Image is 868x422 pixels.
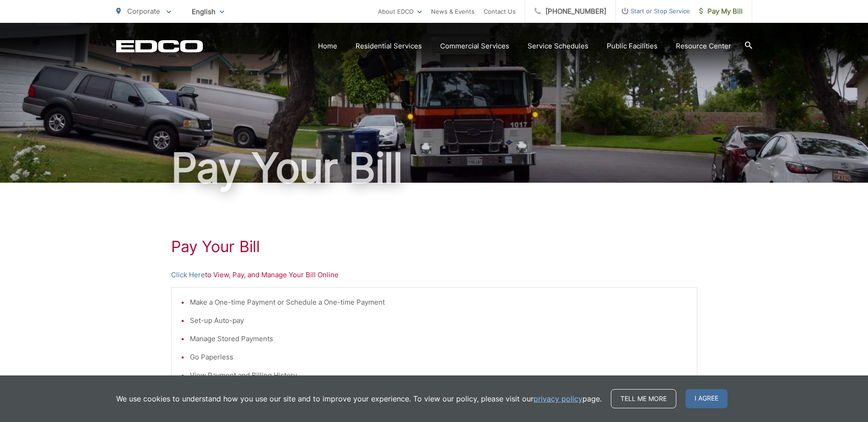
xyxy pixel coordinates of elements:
[318,41,337,52] a: Home
[440,41,509,52] a: Commercial Services
[699,6,743,17] span: Pay My Bill
[190,370,688,381] li: View Payment and Billing History
[378,6,422,17] a: About EDCO
[185,4,231,20] span: English
[171,237,697,256] h1: Pay Your Bill
[431,6,474,17] a: News & Events
[534,393,582,404] a: privacy policy
[484,6,516,17] a: Contact Us
[356,41,422,52] a: Residential Services
[190,352,688,363] li: Go Paperless
[116,393,602,404] p: We use cookies to understand how you use our site and to improve your experience. To view our pol...
[685,389,728,408] span: I agree
[190,333,688,344] li: Manage Stored Payments
[676,41,731,52] a: Resource Center
[127,7,160,16] span: Corporate
[171,269,205,280] a: Click Here
[528,41,588,52] a: Service Schedules
[611,389,676,408] a: Tell me more
[116,40,203,53] a: EDCD logo. Return to the homepage.
[190,297,688,308] li: Make a One-time Payment or Schedule a One-time Payment
[171,269,697,280] p: to View, Pay, and Manage Your Bill Online
[190,315,688,326] li: Set-up Auto-pay
[116,145,752,191] h1: Pay Your Bill
[607,41,658,52] a: Public Facilities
